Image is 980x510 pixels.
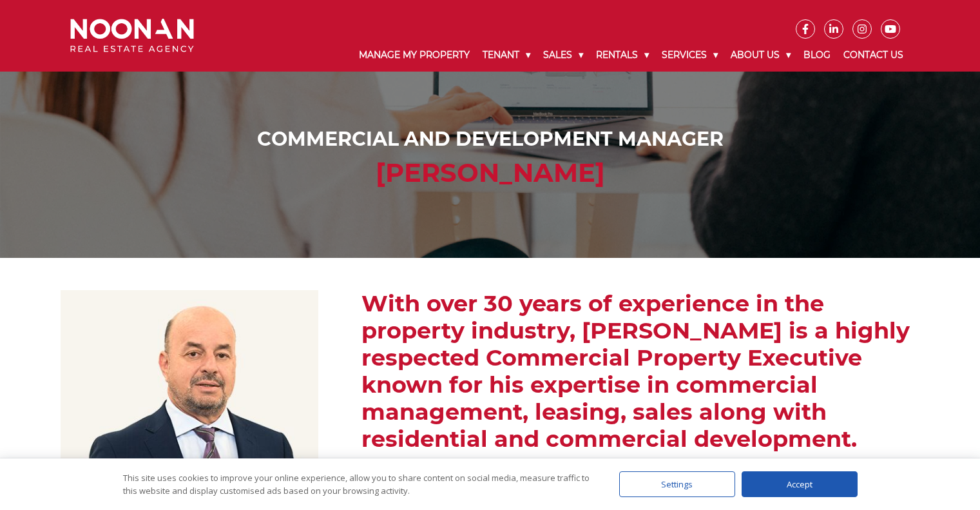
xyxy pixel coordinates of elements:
h1: Commercial and Development Manager [73,128,907,151]
a: Manage My Property [352,39,476,72]
div: Accept [742,471,858,497]
img: Spiro Veldekis [61,290,318,473]
div: This site uses cookies to improve your online experience, allow you to share content on social me... [123,471,593,497]
a: Rentals [590,39,655,72]
a: Sales [537,39,590,72]
a: Blog [797,39,837,72]
a: About Us [724,39,797,72]
div: Settings [619,471,735,497]
h2: [PERSON_NAME] [73,157,907,188]
h2: With over 30 years of experience in the property industry, [PERSON_NAME] is a highly respected Co... [361,290,919,453]
a: Tenant [476,39,537,72]
a: Services [655,39,724,72]
a: Contact Us [837,39,910,72]
img: Noonan Real Estate Agency [70,19,194,53]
